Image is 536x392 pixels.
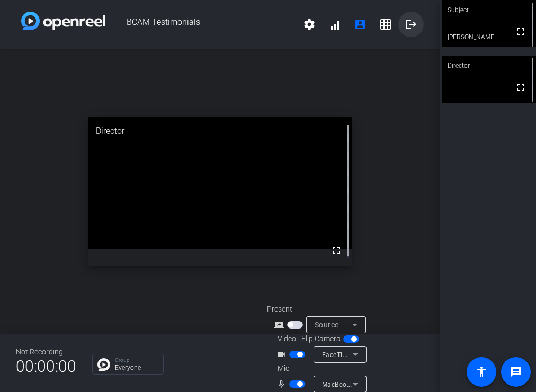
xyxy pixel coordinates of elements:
[88,117,352,145] div: Director
[303,18,316,31] mat-icon: settings
[16,353,76,379] span: 00:00:00
[322,380,428,388] span: MacBook Air Microphone (Built-in)
[278,333,296,344] span: Video
[276,378,289,390] mat-icon: mic_none
[274,318,287,331] mat-icon: screen_share_outline
[97,358,110,371] img: Chat Icon
[405,18,417,31] mat-icon: logout
[267,304,373,315] div: Present
[379,18,392,31] mat-icon: grid_on
[330,244,343,257] mat-icon: fullscreen
[514,81,527,94] mat-icon: fullscreen
[115,364,158,371] p: Everyone
[105,12,297,37] span: BCAM Testimonials
[276,348,289,361] mat-icon: videocam_outline
[267,363,373,374] div: Mic
[21,12,105,30] img: white-gradient.svg
[510,366,522,378] mat-icon: message
[354,18,367,31] mat-icon: account_box
[322,12,347,37] button: signal_cellular_alt
[475,366,488,378] mat-icon: accessibility
[16,347,76,358] div: Not Recording
[322,350,431,359] span: FaceTime HD Camera (1C1C:B782)
[442,56,536,76] div: Director
[514,25,527,38] mat-icon: fullscreen
[301,333,341,344] span: Flip Camera
[315,321,339,329] span: Source
[115,358,158,363] p: Group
